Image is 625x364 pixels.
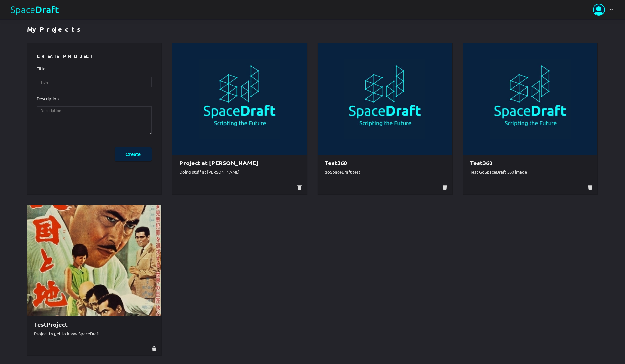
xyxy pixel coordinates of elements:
[325,159,347,166] a: Test360
[27,23,93,35] h2: My Projects
[34,320,68,328] a: TestProject
[27,205,161,316] img: project thumbnail
[37,66,45,72] label: Title
[37,95,59,102] label: Description
[179,169,239,175] span: Doing stuff at [PERSON_NAME]
[34,331,100,336] span: Project to get to know SpaceDraft
[325,169,360,175] span: goSpaceDraft test
[179,159,258,166] a: Project at [PERSON_NAME]
[37,53,152,59] h3: Create Project
[470,159,492,166] a: Test360
[470,169,527,175] span: Test GoSpaceDraft 360 image
[37,77,152,87] input: Title
[115,147,152,161] button: Create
